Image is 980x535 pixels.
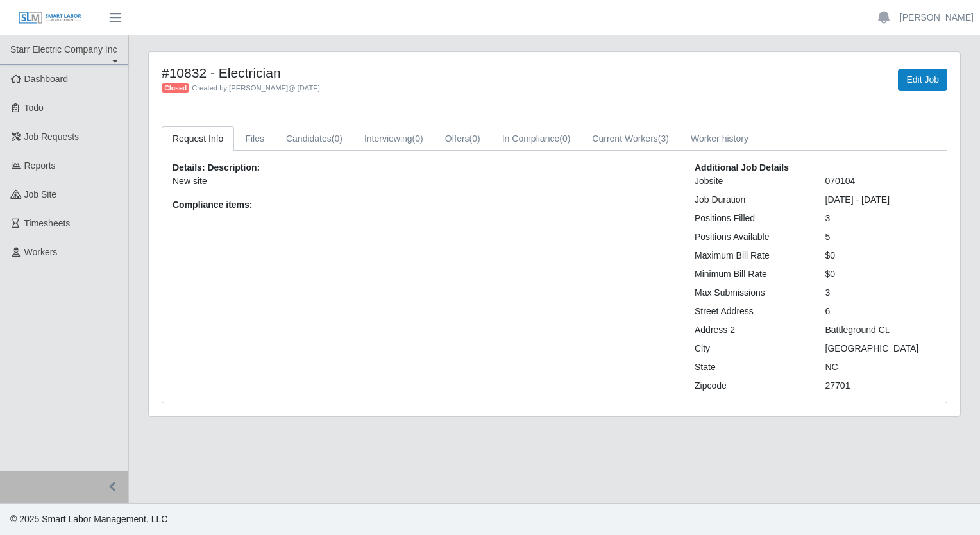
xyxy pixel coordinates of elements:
a: Files [234,126,275,151]
span: (0) [332,133,342,144]
a: [PERSON_NAME] [900,11,974,24]
div: Street Address [685,305,816,318]
span: Workers [24,247,58,257]
h4: #10832 - Electrician [162,65,612,81]
div: Jobsite [685,174,816,188]
div: 6 [816,305,947,318]
div: $0 [816,249,947,262]
div: Address 2 [685,323,816,337]
img: SLM Logo [18,11,82,25]
div: Max Submissions [685,286,816,300]
span: (0) [469,133,480,144]
a: In Compliance [491,126,582,151]
a: Offers [434,126,491,151]
span: Timesheets [24,218,71,228]
span: job site [24,189,57,200]
div: 27701 [816,379,947,393]
div: State [685,361,816,374]
span: © 2025 Smart Labor Management, LLC [10,514,167,524]
div: 070104 [816,174,947,188]
div: 5 [816,230,947,244]
b: Description: [207,162,260,173]
span: (0) [559,133,570,144]
span: Closed [162,83,189,94]
span: (0) [412,133,423,144]
div: Job Duration [685,193,816,207]
div: [DATE] - [DATE] [816,193,947,207]
div: NC [816,361,947,374]
div: Battleground Ct. [816,323,947,337]
div: Positions Filled [685,212,816,225]
div: Positions Available [685,230,816,244]
a: Request Info [162,126,234,151]
div: Zipcode [685,379,816,393]
span: (3) [658,133,669,144]
div: City [685,342,816,355]
b: Compliance items: [173,200,252,210]
div: 3 [816,286,947,300]
div: Minimum Bill Rate [685,267,816,281]
div: 3 [816,212,947,225]
a: Current Workers [581,126,680,151]
a: Worker history [680,126,759,151]
div: Maximum Bill Rate [685,249,816,262]
b: Additional Job Details [695,162,789,173]
div: [GEOGRAPHIC_DATA] [816,342,947,355]
b: Details: [173,162,205,173]
span: Dashboard [24,74,69,84]
a: Interviewing [353,126,434,151]
div: $0 [816,267,947,281]
span: Reports [24,160,56,171]
span: Todo [24,103,44,113]
p: New site [173,174,675,188]
a: Edit Job [898,69,947,91]
a: Candidates [275,126,353,151]
span: Job Requests [24,132,80,142]
span: Created by [PERSON_NAME] @ [DATE] [192,84,320,92]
